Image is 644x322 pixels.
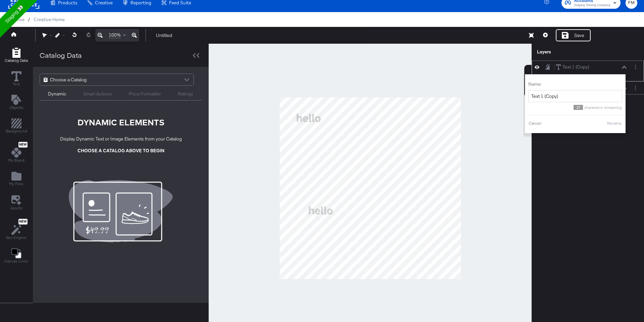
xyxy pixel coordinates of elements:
button: Add Rectangle [2,117,31,136]
button: Add Rectangle [1,46,32,65]
div: Price Formatter [129,91,161,97]
div: Catalog Data [40,50,82,60]
button: Add Files [5,170,28,189]
button: Save [556,29,591,41]
div: Text 1 (Copy)Layer Options [532,61,644,81]
span: Text [13,81,20,87]
label: Name: [528,81,622,87]
span: Canvas Color [4,258,29,264]
button: Layer Options [632,64,639,71]
div: Smart Actions [83,91,112,97]
span: Assets [10,205,22,211]
button: Text [7,70,25,89]
div: characters remaining [528,105,622,110]
button: Cancel [528,120,542,126]
span: 100% [109,32,121,38]
span: My Brand [8,158,24,163]
span: Choose a Catalog [50,74,87,85]
span: New [18,143,28,147]
div: CHOOSE A CATALOG ABOVE TO BEGIN [77,148,164,154]
div: DYNAMIC ELEMENTS [77,117,164,128]
button: Rename [607,120,622,126]
button: Add Text [5,93,28,112]
span: 37 [574,105,583,110]
div: Text 1 (Copy) [562,64,589,70]
span: Staging Testing Company [574,3,610,8]
span: Objects [9,105,23,110]
span: Background [6,128,27,134]
div: Ratings [178,91,193,97]
div: Dynamic [48,91,66,97]
div: Save [574,32,584,39]
button: Layer Options [632,84,639,91]
button: NewRec Engine [2,217,31,242]
button: Assets [6,193,26,213]
div: Layers [537,49,605,55]
a: Creative Home [34,17,65,22]
span: New [18,219,28,224]
span: Rec Engine [6,235,26,240]
button: Text 1 (Copy) [556,64,590,71]
div: Display Dynamic Text or Image Elements from your Catalog [60,136,182,142]
span: My Files [9,181,23,187]
span: Catalog Data [5,58,28,63]
button: NewMy Brand [4,140,29,165]
span: / [24,17,34,22]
